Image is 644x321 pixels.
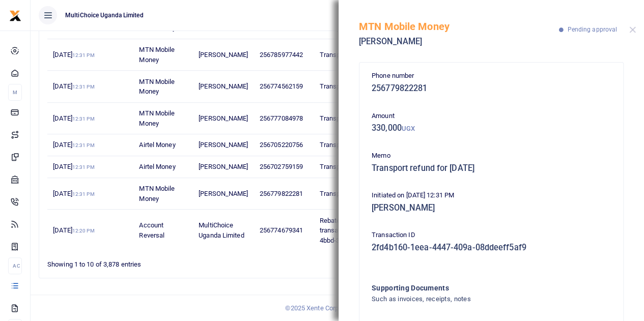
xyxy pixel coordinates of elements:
span: [PERSON_NAME] [199,163,248,170]
li: M [8,84,22,101]
span: 256785977442 [260,51,303,59]
span: Transport refund for [DATE] [319,141,399,149]
span: [PERSON_NAME] [199,114,248,122]
span: [DATE] [53,226,94,234]
span: 256774679341 [260,226,303,234]
span: [PERSON_NAME] [199,141,248,149]
span: [DATE] [53,163,94,170]
h5: [PERSON_NAME] [372,203,611,213]
img: logo-small [9,10,21,22]
span: [DATE] [53,51,94,59]
h5: 2fd4b160-1eea-4447-409a-08ddeeff5af9 [372,243,611,253]
h5: Transport refund for [DATE] [372,163,611,173]
span: MultiChoice Uganda Limited [199,221,244,239]
h5: 330,000 [372,123,611,133]
p: Amount [372,111,611,122]
span: MTN Mobile Money [139,78,175,96]
span: Airtel Money [139,163,175,170]
span: MTN Mobile Money [139,185,175,202]
small: 12:31 PM [72,191,95,197]
span: Transport refund for [DATE] [319,114,399,122]
span: Rebate UGX 100000.00 for transaction fac11d46-27a3-4bbd-3be5-08ddeeff5af9 [319,217,401,244]
span: MultiChoice Uganda Limited [61,11,148,20]
span: [PERSON_NAME] [199,82,248,90]
h4: Supporting Documents [372,282,570,294]
h5: [PERSON_NAME] [359,37,559,47]
small: 12:31 PM [72,84,95,90]
span: 256779822281 [260,190,303,197]
span: 256702759159 [260,163,303,170]
span: 256705220756 [260,141,303,149]
p: Phone number [372,71,611,81]
small: 12:31 PM [72,52,95,58]
span: [DATE] [53,141,94,149]
p: Memo [372,151,611,161]
h4: Such as invoices, receipts, notes [372,294,570,305]
span: [DATE] [53,114,94,122]
span: [PERSON_NAME] [199,190,248,197]
span: Account Reversal [139,221,164,239]
span: [DATE] [53,82,94,90]
small: 12:20 PM [72,228,95,234]
span: Airtel Money [139,141,175,149]
span: 256774562159 [260,82,303,90]
p: Initiated on [DATE] 12:31 PM [372,190,611,201]
p: Transaction ID [372,230,611,241]
a: logo-small logo-large logo-large [9,11,21,19]
span: MTN Mobile Money [139,46,175,64]
small: UGX [402,125,415,132]
div: Showing 1 to 10 of 3,878 entries [47,254,285,270]
li: Ac [8,257,22,274]
span: Transport refund for [DATE] [319,51,399,59]
small: 12:31 PM [72,164,95,170]
span: Transport refund for [DATE] [319,190,399,197]
span: [DATE] [53,190,94,197]
small: 12:31 PM [72,142,95,148]
span: [PERSON_NAME] [199,51,248,59]
span: MTN Mobile Money [139,109,175,127]
span: Pending approval [567,26,617,33]
h5: MTN Mobile Money [359,20,559,33]
span: Transport refund for [DATE] [319,163,399,170]
h5: 256779822281 [372,83,611,94]
button: Close [629,26,636,33]
span: Transport refund for [DATE] [319,82,399,90]
small: 12:31 PM [72,116,95,122]
span: 256777084978 [260,114,303,122]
